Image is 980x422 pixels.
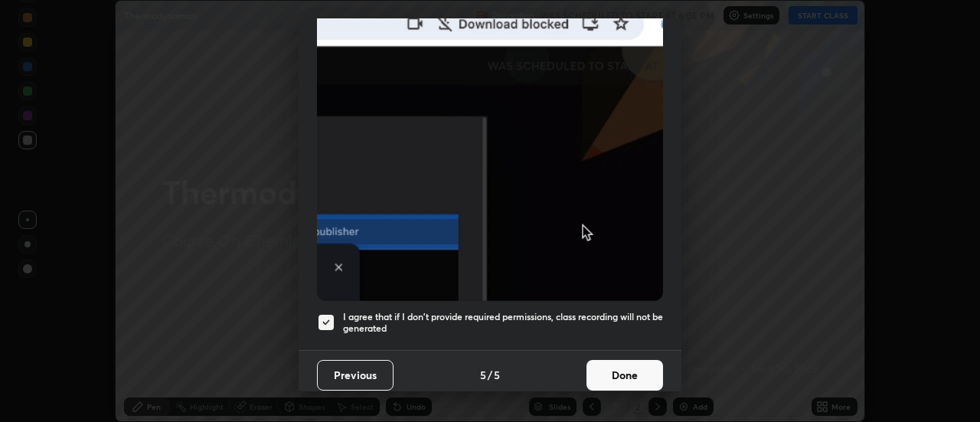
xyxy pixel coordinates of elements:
h5: I agree that if I don't provide required permissions, class recording will not be generated [343,311,663,335]
h4: / [488,367,492,383]
button: Done [586,360,663,391]
button: Previous [317,360,394,391]
h4: 5 [480,367,486,383]
h4: 5 [494,367,500,383]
